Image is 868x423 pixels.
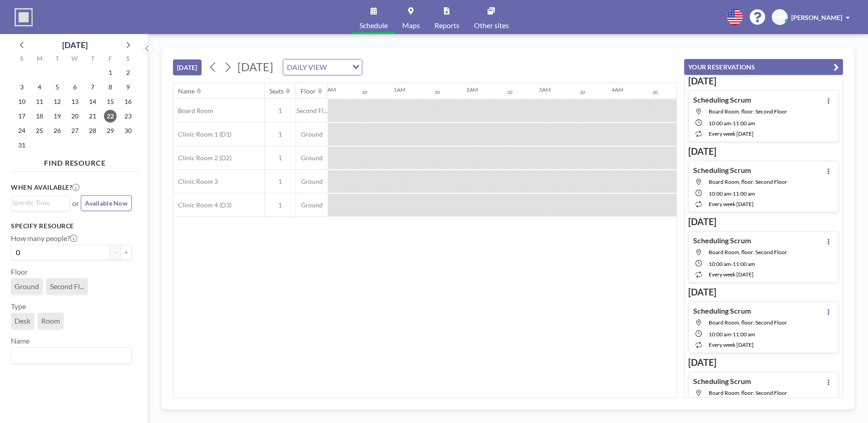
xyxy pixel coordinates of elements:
span: Tuesday, August 5, 2025 [51,81,64,93]
span: - [731,331,733,338]
span: Board Room, floor: Second Floor [709,389,787,396]
span: Saturday, August 30, 2025 [122,124,134,137]
span: Thursday, August 21, 2025 [86,110,99,123]
span: Monday, August 11, 2025 [33,95,46,108]
span: Thursday, August 28, 2025 [86,124,99,137]
div: 30 [507,89,513,95]
span: 10:00 AM [709,120,731,127]
span: Ground [15,282,39,291]
div: 3AM [539,86,551,93]
span: Ground [296,130,328,138]
h3: [DATE] [688,75,839,87]
span: Thursday, August 7, 2025 [86,81,99,93]
span: MM [774,13,786,21]
span: Sunday, August 3, 2025 [15,81,28,93]
input: Search for option [330,61,347,73]
span: Saturday, August 9, 2025 [122,81,134,93]
span: Schedule [360,22,388,29]
span: Clinic Room 4 (D3) [173,201,232,209]
span: Tuesday, August 26, 2025 [51,124,64,137]
label: How many people? [11,234,77,243]
div: Search for option [11,196,70,210]
span: - [731,120,733,127]
h3: [DATE] [688,357,839,368]
span: Clinic Room 1 (D1) [173,130,232,138]
span: Sunday, August 31, 2025 [15,139,28,152]
span: Board Room [173,107,213,115]
span: 11:00 AM [733,331,755,338]
span: Friday, August 29, 2025 [104,124,117,137]
img: organization-logo [15,8,33,26]
div: Floor [301,87,316,95]
h4: Scheduling Scrum [693,95,751,104]
div: T [49,54,66,65]
span: every week [DATE] [709,341,754,348]
h4: Scheduling Scrum [693,377,751,386]
h3: Specify resource [11,222,132,230]
span: Wednesday, August 20, 2025 [69,110,81,123]
div: 30 [362,89,367,95]
button: - [110,245,121,260]
h4: Scheduling Scrum [693,236,751,245]
span: Board Room, floor: Second Floor [709,319,787,326]
span: 1 [265,201,296,209]
div: Name [178,87,195,95]
span: Friday, August 1, 2025 [104,66,117,79]
span: Monday, August 25, 2025 [33,124,46,137]
span: Thursday, August 14, 2025 [86,95,99,108]
div: S [13,54,31,65]
span: Friday, August 15, 2025 [104,95,117,108]
span: Room [41,316,60,325]
div: Search for option [283,59,362,75]
input: Search for option [12,349,126,361]
div: 1AM [394,86,405,93]
span: 1 [265,154,296,162]
span: or [72,199,79,208]
span: Saturday, August 16, 2025 [122,95,134,108]
span: - [731,190,733,197]
span: Clinic Room 2 (D2) [173,154,232,162]
span: Available Now [85,199,128,207]
span: Second Fl... [50,282,84,291]
span: Saturday, August 2, 2025 [122,66,134,79]
span: DAILY VIEW [285,61,329,73]
span: Ground [296,177,328,186]
label: Type [11,302,26,311]
span: 1 [265,107,296,115]
span: Ground [296,154,328,162]
span: every week [DATE] [709,201,754,207]
span: Monday, August 18, 2025 [33,110,46,123]
div: [DATE] [62,39,88,51]
span: Sunday, August 24, 2025 [15,124,28,137]
h4: Scheduling Scrum [693,166,751,175]
span: Saturday, August 23, 2025 [122,110,134,123]
div: 4AM [612,86,623,93]
span: Second Fl... [296,107,328,115]
span: Sunday, August 17, 2025 [15,110,28,123]
span: 10:00 AM [709,261,731,267]
label: Floor [11,267,28,276]
h4: FIND RESOURCE [11,155,139,167]
span: every week [DATE] [709,130,754,137]
span: Reports [434,22,459,29]
span: Clinic Room 3 [173,177,218,186]
button: YOUR RESERVATIONS [684,59,843,75]
span: Desk [15,316,30,325]
span: Friday, August 22, 2025 [104,110,117,123]
span: 11:00 AM [733,190,755,197]
span: Tuesday, August 19, 2025 [51,110,64,123]
h3: [DATE] [688,146,839,157]
span: - [731,261,733,267]
span: Board Room, floor: Second Floor [709,249,787,256]
div: 12AM [321,86,336,93]
div: 30 [652,89,658,95]
span: 11:00 AM [733,261,755,267]
input: Search for option [12,198,65,208]
span: Wednesday, August 13, 2025 [69,95,81,108]
div: F [101,54,119,65]
h3: [DATE] [688,286,839,298]
span: Sunday, August 10, 2025 [15,95,28,108]
span: 11:00 AM [733,120,755,127]
label: Name [11,336,30,345]
span: Tuesday, August 12, 2025 [51,95,64,108]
